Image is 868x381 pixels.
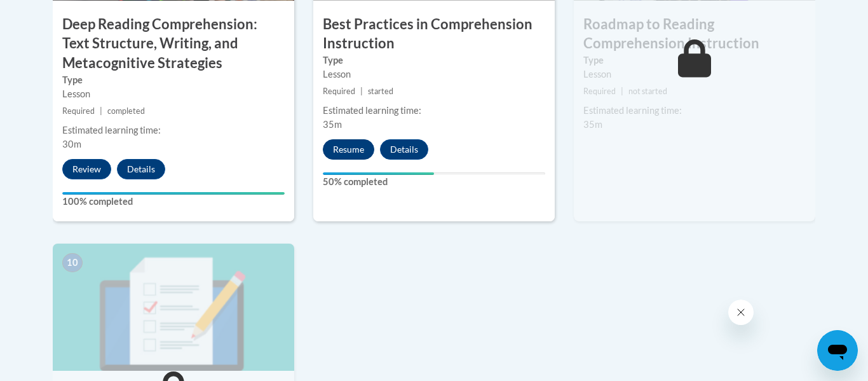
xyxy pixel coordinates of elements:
div: Your progress [62,192,285,195]
button: Review [62,159,111,179]
span: Required [62,106,95,116]
span: started [368,87,393,96]
div: Estimated learning time: [62,123,285,137]
h3: Roadmap to Reading Comprehension Instruction [574,15,815,54]
div: Estimated learning time: [323,104,545,118]
span: not started [628,87,667,96]
div: Lesson [62,87,285,101]
label: Type [323,53,545,67]
iframe: Close message [728,300,754,325]
div: Lesson [323,67,545,81]
span: 35m [323,119,342,130]
h3: Best Practices in Comprehension Instruction [313,15,555,54]
h3: Deep Reading Comprehension: Text Structure, Writing, and Metacognitive Strategies [53,15,294,73]
img: Course Image [53,244,294,371]
div: Lesson [583,67,806,81]
iframe: Button to launch messaging window [817,330,858,371]
span: Hi. How can we help? [8,9,103,19]
span: completed [107,106,145,116]
label: Type [583,53,806,67]
label: Type [62,73,285,87]
span: 10 [62,253,83,272]
span: 35m [583,119,602,130]
div: Estimated learning time: [583,104,806,118]
label: 50% completed [323,175,545,189]
span: Required [323,87,355,96]
label: 100% completed [62,195,285,209]
span: | [100,106,102,116]
button: Details [117,159,165,179]
span: 30m [62,139,81,149]
button: Details [380,139,428,160]
span: Required [583,87,616,96]
button: Resume [323,139,374,160]
span: | [621,87,623,96]
div: Your progress [323,172,434,175]
span: | [360,87,363,96]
